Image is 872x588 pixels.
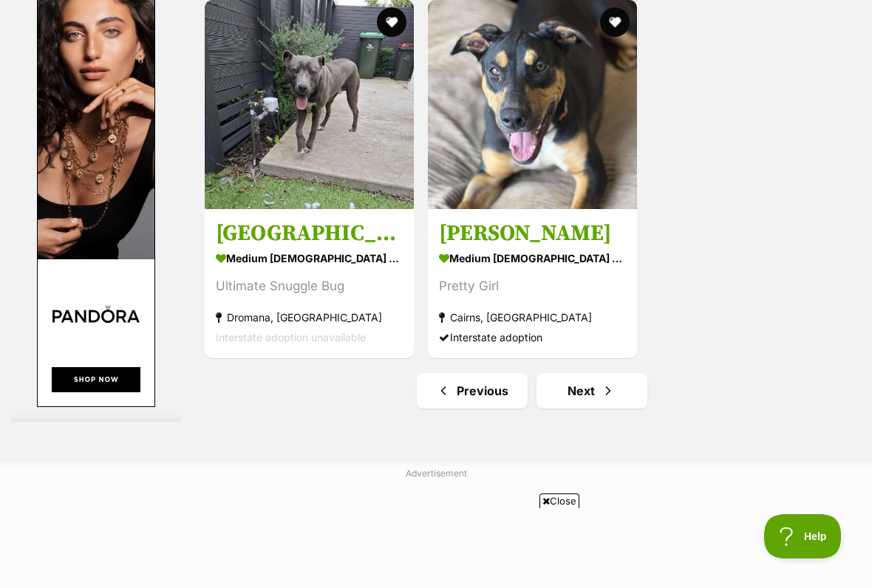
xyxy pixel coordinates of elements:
[216,247,403,269] strong: medium [DEMOGRAPHIC_DATA] Dog
[439,276,626,296] div: Pretty Girl
[78,514,794,581] iframe: Advertisement
[764,514,842,558] iframe: Help Scout Beacon - Open
[439,219,626,247] h3: [PERSON_NAME]
[203,373,861,408] nav: Pagination
[599,7,629,37] button: favourite
[539,493,579,508] span: Close
[216,219,403,247] h3: [GEOGRAPHIC_DATA]
[417,373,528,408] a: Previous page
[216,307,403,327] strong: Dromana, [GEOGRAPHIC_DATA]
[439,247,626,269] strong: medium [DEMOGRAPHIC_DATA] Dog
[216,276,403,296] div: Ultimate Snuggle Bug
[377,7,406,37] button: favourite
[216,331,366,343] span: Interstate adoption unavailable
[537,373,647,408] a: Next page
[439,327,626,347] div: Interstate adoption
[205,208,414,358] a: [GEOGRAPHIC_DATA] medium [DEMOGRAPHIC_DATA] Dog Ultimate Snuggle Bug Dromana, [GEOGRAPHIC_DATA] I...
[439,307,626,327] strong: Cairns, [GEOGRAPHIC_DATA]
[428,208,637,358] a: [PERSON_NAME] medium [DEMOGRAPHIC_DATA] Dog Pretty Girl Cairns, [GEOGRAPHIC_DATA] Interstate adop...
